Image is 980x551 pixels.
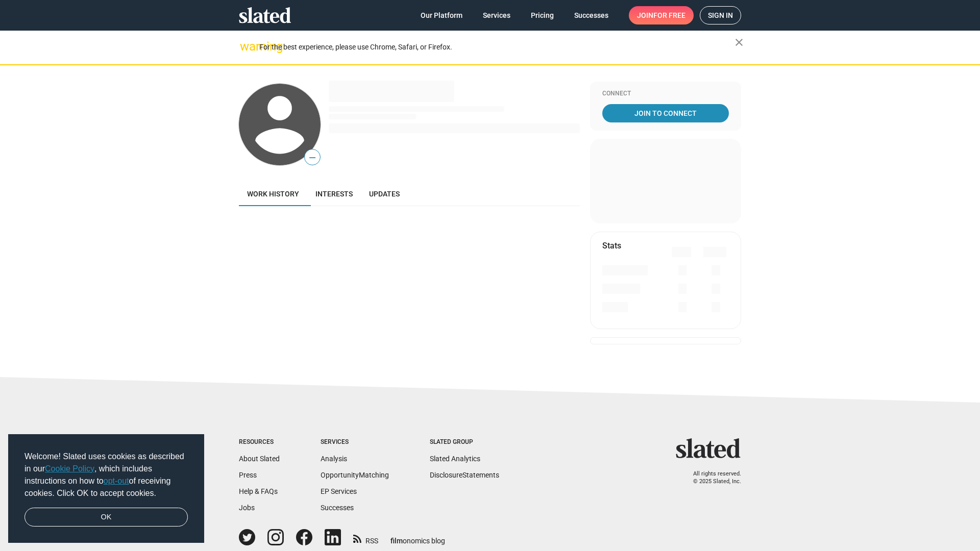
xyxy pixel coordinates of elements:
[604,104,727,122] span: Join To Connect
[637,6,685,24] span: Join
[700,6,741,24] a: Sign in
[239,487,278,495] a: Help & FAQs
[566,6,617,24] a: Successes
[259,40,735,54] div: For the best experience, please use Chrome, Safari, or Firefox.
[239,182,307,206] a: Work history
[369,190,400,198] span: Updates
[430,438,499,446] div: Slated Group
[8,434,204,543] div: cookieconsent
[390,528,445,546] a: filmonomics blog
[421,6,462,24] span: Our Platform
[321,471,389,479] a: OpportunityMatching
[353,530,378,546] a: RSS
[483,6,510,24] span: Services
[24,450,188,499] span: Welcome! Slated uses cookies as described in our , which includes instructions on how to of recei...
[321,487,357,495] a: EP Services
[602,90,729,98] div: Connect
[390,537,403,545] span: film
[430,471,499,479] a: DisclosureStatements
[239,504,255,512] a: Jobs
[239,471,257,479] a: Press
[45,464,94,473] a: Cookie Policy
[321,455,347,463] a: Analysis
[239,438,280,446] div: Resources
[629,6,694,24] a: Joinfor free
[733,36,745,48] mat-icon: close
[653,6,685,24] span: for free
[475,6,519,24] a: Services
[523,6,562,24] a: Pricing
[104,477,129,485] a: opt-out
[430,455,480,463] a: Slated Analytics
[361,182,408,206] a: Updates
[574,6,608,24] span: Successes
[321,504,354,512] a: Successes
[602,240,621,251] mat-card-title: Stats
[307,182,361,206] a: Interests
[682,470,741,485] p: All rights reserved. © 2025 Slated, Inc.
[321,438,389,446] div: Services
[24,508,188,527] a: dismiss cookie message
[247,190,299,198] span: Work history
[531,6,554,24] span: Pricing
[239,455,280,463] a: About Slated
[602,104,729,122] a: Join To Connect
[708,7,733,24] span: Sign in
[305,151,320,164] span: —
[315,190,353,198] span: Interests
[412,6,471,24] a: Our Platform
[240,40,252,53] mat-icon: warning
